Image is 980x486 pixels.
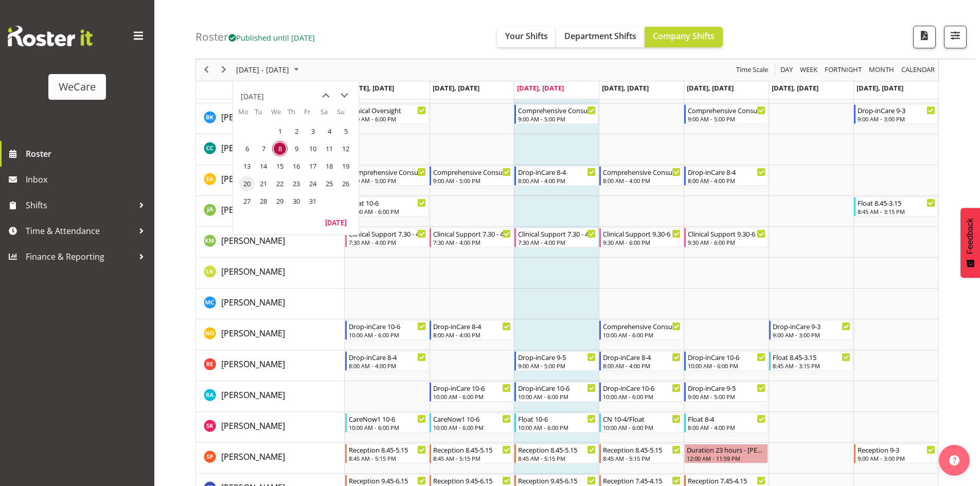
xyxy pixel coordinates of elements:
[349,207,426,215] div: 10:00 AM - 6:00 PM
[320,107,337,122] th: Sa
[221,328,285,339] span: [PERSON_NAME]
[564,30,636,42] span: Department Shifts
[688,176,765,185] div: 8:00 AM - 4:00 PM
[345,413,429,433] div: Saahit Kour"s event - CareNow1 10-6 Begin From Monday, October 6, 2025 at 10:00:00 AM GMT+13:00 E...
[322,123,337,139] span: Saturday, October 4, 2025
[645,27,723,47] button: Company Shifts
[305,141,320,156] span: Friday, October 10, 2025
[944,26,967,48] button: Filter Shifts
[913,26,936,48] button: Download a PDF of the roster according to the set date range.
[735,64,769,77] span: Time Scale
[200,64,213,77] button: Previous
[349,331,426,339] div: 10:00 AM - 6:00 PM
[256,193,271,209] span: Tuesday, October 28, 2025
[688,423,765,431] div: 8:00 AM - 4:00 PM
[349,352,426,362] div: Drop-inCare 8-4
[518,392,596,401] div: 10:00 AM - 6:00 PM
[966,218,975,254] span: Feedback
[505,30,548,42] span: Your Shifts
[556,27,645,47] button: Department Shifts
[798,64,819,77] button: Timeline Week
[433,423,511,431] div: 10:00 AM - 6:00 PM
[221,420,285,431] span: [PERSON_NAME]
[688,167,765,177] div: Drop-inCare 8-4
[349,197,426,208] div: Float 10-6
[256,176,271,191] span: Tuesday, October 21, 2025
[603,392,681,401] div: 10:00 AM - 6:00 PM
[854,197,938,217] div: Jane Arps"s event - Float 8.45-3.15 Begin From Sunday, October 12, 2025 at 8:45:00 AM GMT+13:00 E...
[322,176,337,191] span: Saturday, October 25, 2025
[272,193,288,209] span: Wednesday, October 29, 2025
[322,141,337,156] span: Saturday, October 11, 2025
[433,392,511,401] div: 10:00 AM - 6:00 PM
[196,350,345,381] td: Rachel Els resource
[349,176,426,185] div: 9:00 AM - 5:00 PM
[221,358,285,370] span: [PERSON_NAME]
[514,351,598,371] div: Rachel Els"s event - Drop-inCare 9-5 Begin From Wednesday, October 8, 2025 at 9:00:00 AM GMT+13:0...
[8,26,93,46] img: Rosterit website logo
[603,167,681,177] div: Comprehensive Consult 8-4
[603,321,681,331] div: Comprehensive Consult 10-6
[196,258,345,289] td: Liandy Kritzinger resource
[684,413,768,433] div: Saahit Kour"s event - Float 8-4 Begin From Friday, October 10, 2025 at 8:00:00 AM GMT+13:00 Ends ...
[854,104,938,124] div: Brian Ko"s event - Drop-inCare 9-3 Begin From Sunday, October 12, 2025 at 9:00:00 AM GMT+13:00 En...
[430,166,513,186] div: Ena Advincula"s event - Comprehensive Consult 9-5 Begin From Tuesday, October 7, 2025 at 9:00:00 ...
[857,83,903,93] span: [DATE], [DATE]
[345,166,429,186] div: Ena Advincula"s event - Comprehensive Consult 9-5 Begin From Monday, October 6, 2025 at 9:00:00 A...
[433,321,511,331] div: Drop-inCare 8-4
[221,266,285,277] span: [PERSON_NAME]
[289,141,304,156] span: Thursday, October 9, 2025
[603,352,681,362] div: Drop-inCare 8-4
[349,167,426,177] div: Comprehensive Consult 9-5
[433,444,511,455] div: Reception 8.45-5.15
[858,105,935,115] div: Drop-inCare 9-3
[684,166,768,186] div: Ena Advincula"s event - Drop-inCare 8-4 Begin From Friday, October 10, 2025 at 8:00:00 AM GMT+13:...
[518,444,596,455] div: Reception 8.45-5.15
[233,59,305,81] div: October 06 - 12, 2025
[338,141,353,156] span: Sunday, October 12, 2025
[769,320,853,340] div: Natasha Ottley"s event - Drop-inCare 9-3 Begin From Saturday, October 11, 2025 at 9:00:00 AM GMT+...
[26,146,149,161] span: Roster
[684,228,768,247] div: Kishendri Moodley"s event - Clinical Support 9.30-6 Begin From Friday, October 10, 2025 at 9:30:0...
[514,444,598,463] div: Samantha Poultney"s event - Reception 8.45-5.15 Begin From Wednesday, October 8, 2025 at 8:45:00 ...
[221,111,285,123] a: [PERSON_NAME]
[196,289,345,319] td: Mary Childs resource
[256,141,271,156] span: Tuesday, October 7, 2025
[345,320,429,340] div: Natasha Ottley"s event - Drop-inCare 10-6 Begin From Monday, October 6, 2025 at 10:00:00 AM GMT+1...
[518,413,596,424] div: Float 10-6
[687,454,765,462] div: 12:00 AM - 11:59 PM
[196,103,345,134] td: Brian Ko resource
[349,423,426,431] div: 10:00 AM - 6:00 PM
[221,142,285,154] span: [PERSON_NAME]
[514,166,598,186] div: Ena Advincula"s event - Drop-inCare 8-4 Begin From Wednesday, October 8, 2025 at 8:00:00 AM GMT+1...
[239,141,255,156] span: Monday, October 6, 2025
[349,475,426,485] div: Reception 9.45-6.15
[198,59,215,81] div: previous period
[272,158,288,174] span: Wednesday, October 15, 2025
[349,238,426,246] div: 7:30 AM - 4:00 PM
[221,204,285,216] a: [PERSON_NAME]
[241,86,264,107] div: title
[858,115,935,123] div: 9:00 AM - 3:00 PM
[322,158,337,174] span: Saturday, October 18, 2025
[272,141,288,156] span: Wednesday, October 8, 2025
[518,475,596,485] div: Reception 9.45-6.15
[688,475,765,485] div: Reception 7.45-4.15
[221,296,285,309] a: [PERSON_NAME]
[196,196,345,227] td: Jane Arps resource
[221,420,285,432] a: [PERSON_NAME]
[345,197,429,217] div: Jane Arps"s event - Float 10-6 Begin From Monday, October 6, 2025 at 10:00:00 AM GMT+13:00 Ends A...
[497,27,556,47] button: Your Shifts
[433,228,511,239] div: Clinical Support 7.30 - 4
[238,107,255,122] th: Mo
[772,83,818,93] span: [DATE], [DATE]
[688,105,765,115] div: Comprehensive Consult 9-5
[221,451,285,462] span: [PERSON_NAME]
[433,176,511,185] div: 9:00 AM - 5:00 PM
[779,64,795,77] button: Timeline Day
[603,176,681,185] div: 8:00 AM - 4:00 PM
[221,265,285,278] a: [PERSON_NAME]
[518,115,596,123] div: 9:00 AM - 5:00 PM
[518,423,596,431] div: 10:00 AM - 6:00 PM
[289,193,304,209] span: Thursday, October 30, 2025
